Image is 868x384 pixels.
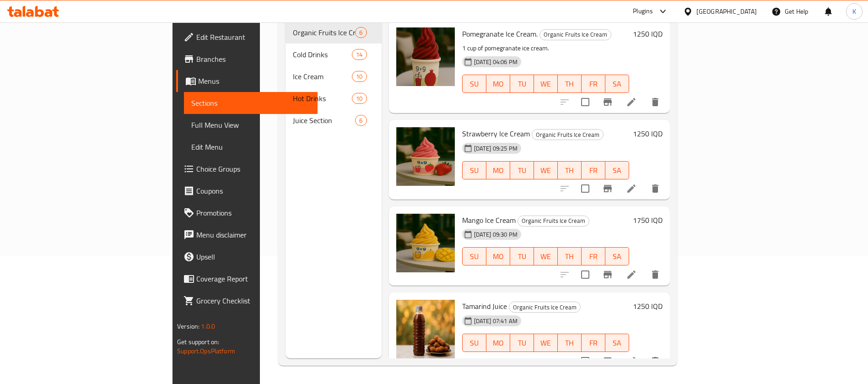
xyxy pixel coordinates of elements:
span: Hot Drinks [293,93,352,104]
button: WE [534,334,558,352]
span: 10 [352,72,366,81]
span: [DATE] 07:41 AM [470,317,521,325]
button: FR [582,161,605,179]
div: Cold Drinks14 [286,43,382,65]
h6: 1250 IQD [633,127,663,140]
a: Edit menu item [626,183,637,194]
a: Promotions [176,202,318,224]
span: MO [490,336,507,350]
a: Grocery Checklist [176,290,318,312]
div: Organic Fruits Ice Cream6 [286,22,382,43]
button: Branch-specific-item [597,91,619,113]
div: Ice Cream [293,71,352,82]
button: SU [462,161,486,179]
button: MO [486,247,510,265]
button: WE [534,75,558,93]
button: delete [644,350,666,372]
div: items [352,93,367,104]
span: Cold Drinks [293,49,352,60]
a: Edit Restaurant [176,26,318,48]
a: Branches [176,48,318,70]
button: TU [510,75,534,93]
span: WE [538,336,554,350]
span: SA [609,250,625,263]
span: Strawberry Ice Cream [462,127,530,141]
span: Pomegranate Ice Cream. [462,27,538,41]
span: Menus [198,76,310,87]
button: TU [510,247,534,265]
div: Organic Fruits Ice Cream [509,302,581,313]
button: SA [605,334,629,352]
a: Edit menu item [626,356,637,367]
a: Choice Groups [176,158,318,180]
span: FR [585,77,602,91]
span: Edit Restaurant [196,32,310,43]
button: delete [644,91,666,113]
a: Edit Menu [184,136,318,158]
span: TU [514,164,530,177]
button: SA [605,75,629,93]
span: MO [490,250,507,263]
button: TH [558,334,582,352]
button: MO [486,334,510,352]
span: Menu disclaimer [196,229,310,240]
span: Organic Fruits Ice Cream [532,130,603,140]
span: TH [561,164,578,177]
h6: 1250 IQD [633,27,663,40]
button: TH [558,161,582,179]
a: Menu disclaimer [176,224,318,246]
button: FR [582,75,605,93]
button: TU [510,334,534,352]
span: Coupons [196,185,310,196]
span: Select to update [576,265,595,284]
img: Strawberry Ice Cream [396,127,455,186]
span: Full Menu View [191,119,310,130]
span: WE [538,164,554,177]
button: SA [605,161,629,179]
span: Juice Section [293,115,356,126]
span: SU [466,164,483,177]
span: Upsell [196,251,310,262]
a: Coverage Report [176,268,318,290]
span: K [852,6,856,16]
img: Mango Ice Cream [396,214,455,272]
span: [DATE] 09:30 PM [470,230,521,239]
button: TU [510,161,534,179]
div: Ice Cream10 [286,65,382,87]
div: Organic Fruits Ice Cream [539,29,611,40]
span: Mango Ice Cream [462,213,516,227]
span: 6 [356,28,366,37]
span: TU [514,77,530,91]
span: Get support on: [177,336,219,348]
button: delete [644,264,666,286]
span: SA [609,336,625,350]
button: WE [534,161,558,179]
span: Choice Groups [196,163,310,174]
span: TH [561,77,578,91]
span: [DATE] 09:25 PM [470,144,521,153]
a: Edit menu item [626,269,637,280]
div: Plugins [633,6,653,17]
span: SU [466,77,483,91]
button: FR [582,247,605,265]
span: Edit Menu [191,141,310,152]
span: FR [585,250,602,263]
button: Branch-specific-item [597,178,619,200]
span: 1.0.0 [201,320,215,332]
span: Select to update [576,179,595,198]
button: SU [462,247,486,265]
span: TH [561,250,578,263]
div: items [355,27,367,38]
button: SU [462,334,486,352]
span: Promotions [196,207,310,218]
span: Organic Fruits Ice Cream [293,27,356,38]
a: Menus [176,70,318,92]
span: Tamarind Juice [462,299,507,313]
button: delete [644,178,666,200]
a: Sections [184,92,318,114]
button: Branch-specific-item [597,350,619,372]
p: 1 cup of pomegranate ice cream. [462,43,629,54]
span: Grocery Checklist [196,295,310,306]
button: TH [558,75,582,93]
